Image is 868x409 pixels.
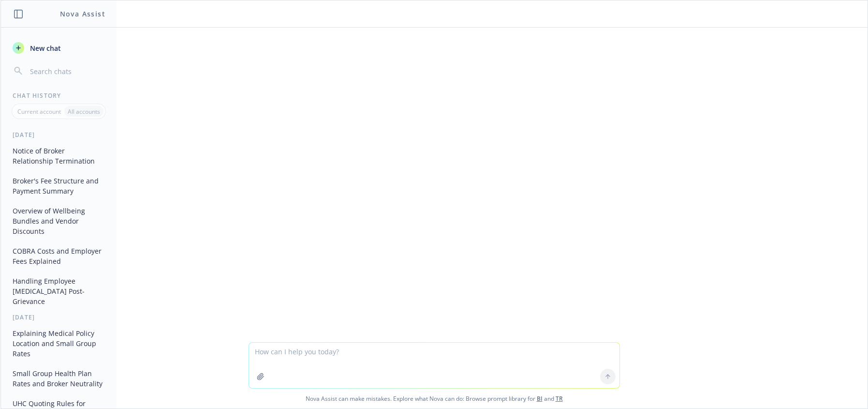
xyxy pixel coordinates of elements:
[9,243,109,269] button: COBRA Costs and Employer Fees Explained
[9,273,109,309] button: Handling Employee [MEDICAL_DATA] Post-Grievance
[9,143,109,169] button: Notice of Broker Relationship Termination
[1,131,117,139] div: [DATE]
[9,365,109,392] button: Small Group Health Plan Rates and Broker Neutrality
[556,394,563,403] a: TR
[1,91,117,100] div: Chat History
[537,394,543,403] a: BI
[28,64,105,78] input: Search chats
[9,325,109,362] button: Explaining Medical Policy Location and Small Group Rates
[9,173,109,199] button: Broker's Fee Structure and Payment Summary
[9,39,109,57] button: New chat
[68,107,100,116] p: All accounts
[9,203,109,239] button: Overview of Wellbeing Bundles and Vendor Discounts
[60,9,105,19] h1: Nova Assist
[28,43,61,53] span: New chat
[1,313,117,321] div: [DATE]
[17,107,61,116] p: Current account
[4,389,864,409] span: Nova Assist can make mistakes. Explore what Nova can do: Browse prompt library for and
